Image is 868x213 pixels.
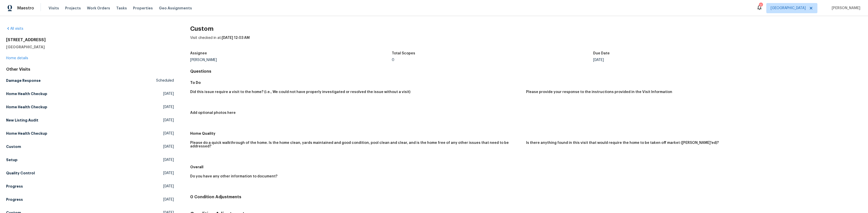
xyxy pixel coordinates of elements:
[593,52,610,55] h5: Due Date
[6,27,23,31] a: All visits
[65,6,81,11] span: Projects
[190,141,522,148] h5: Please do a quick walkthrough of the home. Is the home clean, yards maintained and good condition...
[163,197,174,202] span: [DATE]
[190,131,862,136] h5: Home Quality
[6,89,174,98] a: Home Health Checkup[DATE]
[17,6,34,11] span: Maestro
[6,182,174,191] a: Progress[DATE]
[87,6,110,11] span: Work Orders
[771,6,806,11] span: [GEOGRAPHIC_DATA]
[526,141,719,145] h5: Is there anything found in this visit that would require the home to be taken off market ([PERSON...
[6,131,47,136] h5: Home Health Checkup
[190,175,277,178] h5: Do you have any other information to document?
[6,171,35,176] h5: Quality Control
[156,78,174,83] span: Scheduled
[190,80,862,85] h5: To Do
[830,6,860,11] span: [PERSON_NAME]
[6,144,21,149] h5: Custom
[163,171,174,176] span: [DATE]
[49,6,59,11] span: Visits
[6,184,23,189] h5: Progress
[163,184,174,189] span: [DATE]
[6,157,18,162] h5: Setup
[159,6,192,11] span: Geo Assignments
[163,91,174,96] span: [DATE]
[6,169,174,178] a: Quality Control[DATE]
[190,35,862,49] div: Visit checked in at:
[190,52,207,55] h5: Assignee
[222,36,250,40] span: [DATE] 12:03 AM
[163,104,174,110] span: [DATE]
[6,91,47,96] h5: Home Health Checkup
[6,44,174,50] h5: [GEOGRAPHIC_DATA]
[190,111,236,115] h5: Add optional photos here
[116,6,127,10] span: Tasks
[163,144,174,149] span: [DATE]
[163,118,174,123] span: [DATE]
[190,194,862,200] h4: 0 Condition Adjustments
[190,164,862,170] h5: Overall
[6,78,41,83] h5: Damage Response
[6,37,174,42] h2: [STREET_ADDRESS]
[190,90,410,94] h5: Did this issue require a visit to the home? (i.e., We could not have properly investigated or res...
[6,195,174,204] a: Progress[DATE]
[6,76,174,85] a: Damage ResponseScheduled
[190,26,862,31] h2: Custom
[6,102,174,112] a: Home Health Checkup[DATE]
[6,155,174,164] a: Setup[DATE]
[133,6,153,11] span: Properties
[6,56,28,60] a: Home details
[593,58,795,62] div: [DATE]
[6,129,174,138] a: Home Health Checkup[DATE]
[6,67,174,72] div: Other Visits
[6,197,23,202] h5: Progress
[759,3,762,8] div: 7
[163,157,174,162] span: [DATE]
[6,142,174,151] a: Custom[DATE]
[6,104,47,110] h5: Home Health Checkup
[392,58,593,62] div: 0
[190,69,862,74] h4: Questions
[190,58,392,62] div: [PERSON_NAME]
[392,52,415,55] h5: Total Scopes
[6,118,38,123] h5: New Listing Audit
[6,116,174,125] a: New Listing Audit[DATE]
[163,131,174,136] span: [DATE]
[526,90,672,94] h5: Please provide your response to the instructions provided in the Visit Information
